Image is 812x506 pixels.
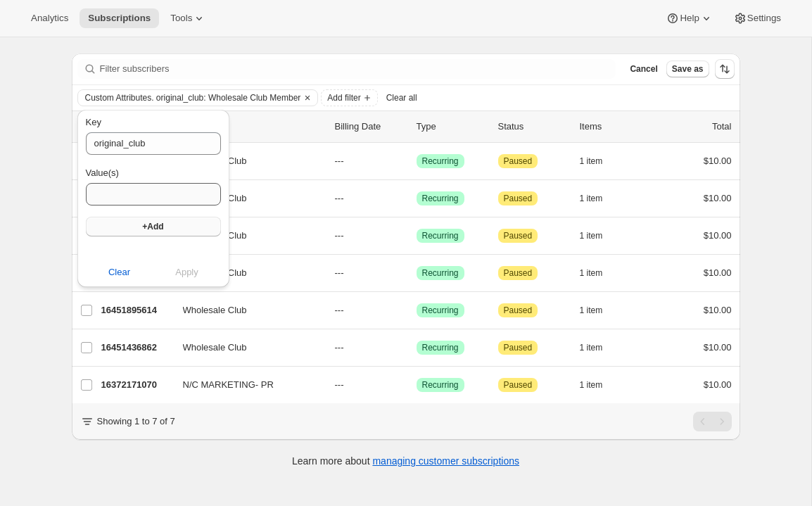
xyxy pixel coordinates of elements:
span: Add filter [327,92,360,103]
span: Recurring [422,305,459,316]
span: Help [680,13,699,24]
button: Sort the results [715,59,735,79]
nav: Pagination [693,412,732,431]
div: 16451895614Wholesale Club---SuccessRecurringAttentionPaused1 item$10.00 [101,301,732,320]
span: 1 item [580,230,603,241]
span: Paused [504,230,533,241]
button: Cancel [624,61,663,77]
span: Recurring [422,193,459,204]
div: Items [580,120,650,134]
span: Paused [504,342,533,353]
span: Paused [504,193,533,204]
div: Type [417,120,487,134]
button: 1 item [580,226,618,246]
button: Wholesale Club [175,262,315,284]
span: --- [335,342,344,353]
div: 16451502398Wholesale Club---SuccessRecurringAttentionPaused1 item$10.00 [101,226,732,246]
span: $10.00 [704,305,732,315]
div: 16372171070N/C MARKETING- PR---SuccessRecurringAttentionPaused1 item$10.00 [101,375,732,395]
p: 16372171070 [101,378,172,392]
span: Recurring [422,230,459,241]
span: Paused [504,156,533,167]
p: Billing Date [335,120,405,134]
button: 1 item [580,151,618,171]
button: Clear [77,261,162,284]
span: N/C MARKETING- PR [183,378,274,392]
button: 1 item [580,338,618,358]
span: Wholesale Club [183,341,247,355]
span: Paused [504,379,533,391]
button: 1 item [580,301,618,320]
button: Subscriptions [80,8,159,28]
button: Clear [300,90,315,106]
span: Wholesale Club [183,303,247,317]
span: 1 item [580,156,603,167]
button: 1 item [580,189,618,208]
p: Status [498,120,569,134]
button: Wholesale Club [175,187,315,210]
button: Wholesale Club [175,336,315,359]
span: $10.00 [704,156,732,166]
span: Paused [504,305,533,316]
a: managing customer subscriptions [372,455,519,467]
button: Analytics [23,8,77,28]
button: Tools [162,8,215,28]
span: Analytics [31,13,68,24]
span: Custom Attributes. original_club: Wholesale Club Member [85,92,301,103]
button: Wholesale Club [175,299,315,322]
input: Filter subscribers [100,59,616,79]
div: 16451207486Wholesale Club---SuccessRecurringAttentionPaused1 item$10.00 [101,263,732,283]
div: IDCustomerBilling DateTypeStatusItemsTotal [101,120,732,134]
span: 1 item [580,305,603,316]
span: $10.00 [704,230,732,241]
button: Clear all [381,89,423,106]
span: Recurring [422,379,459,391]
span: 1 item [580,342,603,353]
span: Subscriptions [88,13,151,24]
button: Wholesale Club [175,224,315,247]
button: N/C MARKETING- PR [175,374,315,396]
button: Save as [666,61,709,77]
span: $10.00 [704,379,732,390]
span: Value(s) [86,167,119,178]
span: 1 item [580,267,603,279]
button: Add filter [321,89,377,106]
button: Wholesale Club [175,150,315,172]
div: 16451862846Wholesale Club---SuccessRecurringAttentionPaused1 item$10.00 [101,189,732,208]
p: Showing 1 to 7 of 7 [97,415,175,429]
p: Total [712,120,731,134]
span: Save as [672,63,704,75]
div: 16451240254Wholesale Club---SuccessRecurringAttentionPaused1 item$10.00 [101,151,732,171]
p: Customer [183,120,324,134]
span: Recurring [422,156,459,167]
span: Cancel [630,63,657,75]
p: 16451895614 [101,303,172,317]
span: --- [335,267,344,278]
span: Clear [108,265,130,279]
span: Recurring [422,342,459,353]
span: $10.00 [704,267,732,278]
button: 1 item [580,375,618,395]
button: 1 item [580,263,618,283]
span: Tools [170,13,192,24]
span: $10.00 [704,193,732,203]
span: 1 item [580,379,603,391]
span: --- [335,156,344,166]
span: --- [335,230,344,241]
span: Key [86,117,101,127]
span: Settings [747,13,781,24]
span: --- [335,379,344,390]
span: --- [335,193,344,203]
span: 1 item [580,193,603,204]
p: Learn more about [292,454,519,468]
span: Recurring [422,267,459,279]
div: 16451436862Wholesale Club---SuccessRecurringAttentionPaused1 item$10.00 [101,338,732,358]
span: Clear all [386,92,417,103]
p: 16451436862 [101,341,172,355]
button: Custom Attributes. original_club: Wholesale Club Member [78,90,301,106]
button: Settings [725,8,789,28]
span: $10.00 [704,342,732,353]
span: --- [335,305,344,315]
button: Help [657,8,721,28]
span: Paused [504,267,533,279]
